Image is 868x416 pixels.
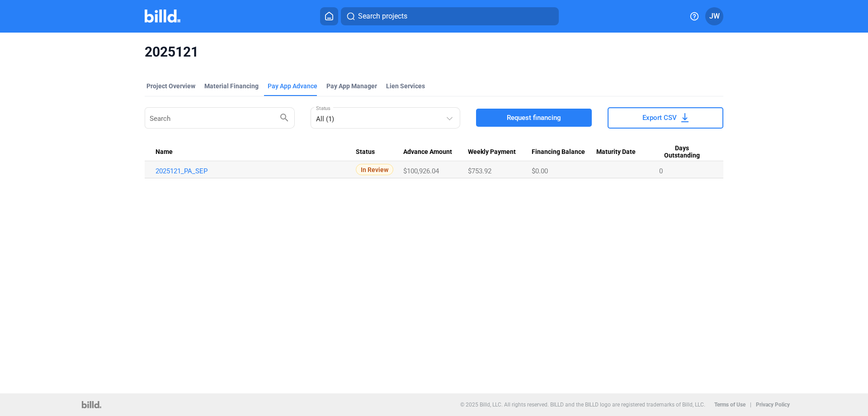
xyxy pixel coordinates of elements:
span: Maturity Date [596,148,636,156]
span: Pay App Manager [326,81,377,91]
div: Project Overview [146,81,195,91]
span: Financing Balance [532,148,585,156]
span: Export CSV [642,113,677,122]
p: | [750,402,751,408]
div: Pay App Advance [268,81,317,91]
span: Name [156,148,173,156]
span: Search projects [358,11,407,22]
img: Billd Company Logo [145,10,180,23]
span: Request financing [507,113,561,122]
span: $753.92 [468,167,491,175]
div: Material Financing [204,81,259,91]
span: $0.00 [532,167,548,175]
span: In Review [356,164,393,175]
div: Lien Services [386,81,425,91]
span: Advance Amount [403,148,452,156]
mat-select-trigger: All (1) [316,115,334,123]
span: Days Outstanding [659,144,704,160]
p: © 2025 Billd, LLC. All rights reserved. BILLD and the BILLD logo are registered trademarks of Bil... [460,402,705,408]
a: 2025121_PA_SEP [156,167,356,175]
img: logo [82,401,101,408]
span: 0 [659,167,663,175]
mat-icon: search [279,112,290,123]
b: Terms of Use [714,402,745,408]
span: 2025121 [145,43,723,61]
span: Weekly Payment [468,148,516,156]
span: Status [356,148,375,156]
span: $100,926.04 [403,167,439,175]
b: Privacy Policy [756,402,790,408]
span: JW [709,11,720,22]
